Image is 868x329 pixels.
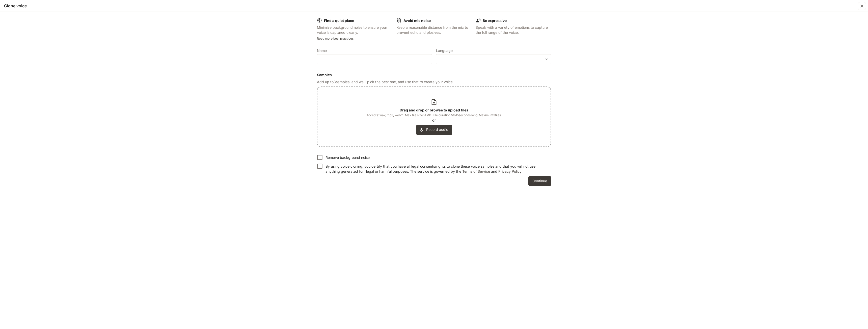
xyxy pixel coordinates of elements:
b: Drag and drop or browse to upload files [400,108,468,112]
h6: Samples [317,72,551,77]
span: Accepts: wav, mp3, webm. Max file size: 4MB. File duration 5 to 15 seconds long. Maximum 3 files. [366,113,502,118]
p: Keep a reasonable distance from the mic to prevent echo and plosives. [396,25,472,35]
p: Language [436,49,453,52]
b: Find a quiet place [324,18,354,23]
div: ​ [436,57,551,62]
a: Terms of Service [462,169,490,173]
h5: Clone voice [4,3,27,9]
button: Continue [528,176,551,186]
p: Name [317,49,327,52]
b: Be expressive [483,18,507,23]
a: Read more best practices [317,37,354,40]
button: Record audio [416,125,452,135]
p: Minimize background noise to ensure your voice is captured clearly. [317,25,392,35]
p: By using voice cloning, you certify that you have all legal consents/rights to clone these voice ... [325,164,547,174]
a: Privacy Policy [498,169,522,173]
p: Speak with a variety of emotions to capture the full range of the voice. [476,25,551,35]
p: Remove background noise [325,155,370,160]
p: Add up to 3 samples, and we'll pick the best one, and use that to create your voice [317,79,551,84]
b: Avoid mic noise [403,18,431,23]
b: or [432,118,436,122]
